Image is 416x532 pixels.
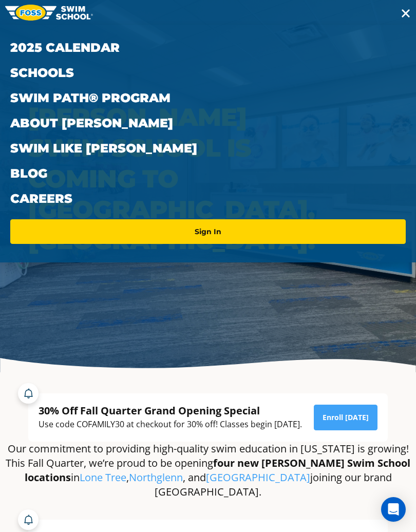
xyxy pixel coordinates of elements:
a: Careers [10,186,406,211]
a: Northglenn [129,470,183,484]
div: Use code COFAMILY30 at checkout for 30% off! Classes begin [DATE]. [39,417,302,431]
a: Lone Tree [80,470,126,484]
button: Toggle navigation [395,5,416,20]
a: 2025 Calendar [10,35,406,60]
img: FOSS Swim School Logo [5,5,93,21]
p: Our commitment to providing high-quality swim education in [US_STATE] is growing! This Fall Quart... [5,442,411,499]
a: Enroll [DATE] [314,405,377,430]
a: Blog [10,161,406,186]
a: Schools [10,60,406,85]
a: About [PERSON_NAME] [10,110,406,136]
div: 30% Off Fall Quarter Grand Opening Special [39,404,302,417]
a: Sign In [14,223,402,240]
strong: four new [PERSON_NAME] Swim School locations [25,456,411,484]
a: [GEOGRAPHIC_DATA] [206,470,310,484]
a: Swim Path® Program [10,85,406,110]
div: Open Intercom Messenger [381,497,406,522]
a: Swim Like [PERSON_NAME] [10,136,406,161]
